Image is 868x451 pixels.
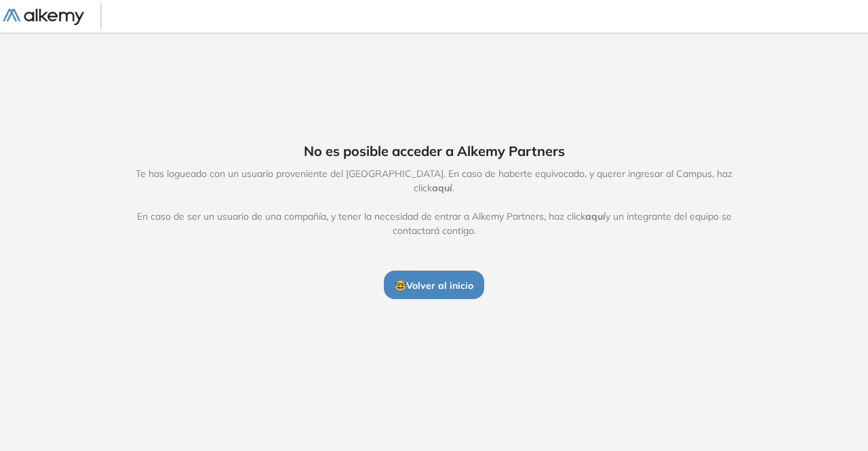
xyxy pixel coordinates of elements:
img: Logo [3,9,84,26]
div: Widget de chat [800,386,868,451]
iframe: Chat Widget [800,386,868,451]
span: No es posible acceder a Alkemy Partners [304,141,565,161]
button: 🤓Volver al inicio [384,271,484,299]
span: Te has logueado con un usuario proveniente del [GEOGRAPHIC_DATA]. En caso de haberte equivocado, ... [121,167,747,238]
span: aquí [432,182,452,194]
span: 🤓 Volver al inicio [395,279,473,292]
span: aquí [585,210,606,222]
